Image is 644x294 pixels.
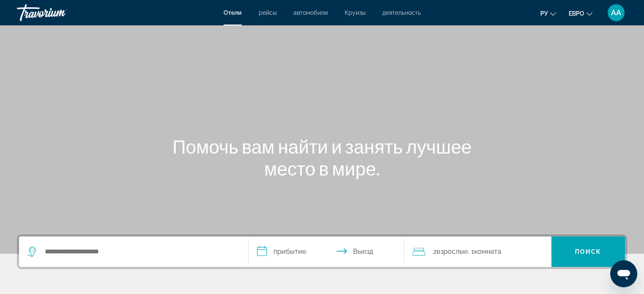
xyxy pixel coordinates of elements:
[293,9,328,16] a: автомобили
[540,10,548,17] font: ру
[436,247,467,256] font: Взрослые
[44,245,235,258] input: Поиск отеля
[474,247,501,256] font: Комната
[224,9,242,16] a: Отели
[575,248,602,255] font: Поиск
[19,236,625,267] div: Виджет поиска
[382,9,421,16] a: деятельность
[551,236,625,267] button: Поиск
[467,247,474,256] font: , 1
[17,2,102,24] a: Травориум
[249,236,404,267] button: Выберите дату заезда и выезда
[433,247,436,256] font: 2
[540,7,556,19] button: Изменить язык
[345,9,365,16] a: Круизы
[569,7,592,19] button: Изменить валюту
[569,10,584,17] font: евро
[404,236,551,267] button: Путешественники: 2 взрослых, 0 детей
[611,8,621,17] font: АА
[259,9,276,16] a: рейсы
[172,135,472,179] font: Помочь вам найти и занять лучшее место в мире.
[610,260,637,287] iframe: Schaltfläche zum Öffnen des Messaging-Fensters
[605,4,627,22] button: Меню пользователя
